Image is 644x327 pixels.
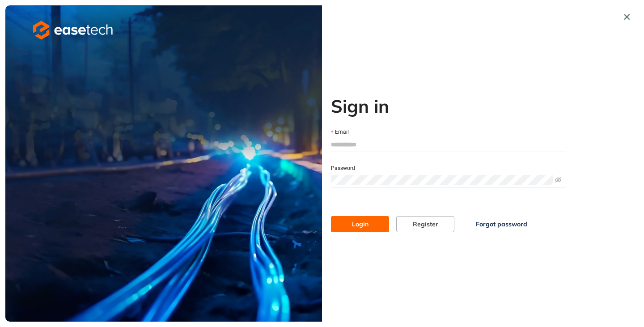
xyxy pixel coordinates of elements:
[555,177,561,183] span: eye-invisible
[352,219,369,229] span: Login
[476,219,527,229] span: Forgot password
[331,128,349,136] label: Email
[5,5,322,322] img: cover image
[331,164,355,173] label: Password
[331,175,553,185] input: Password
[331,216,389,232] button: Login
[413,219,438,229] span: Register
[331,138,566,151] input: Email
[331,95,566,117] h2: Sign in
[462,216,542,232] button: Forgot password
[396,216,454,232] button: Register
